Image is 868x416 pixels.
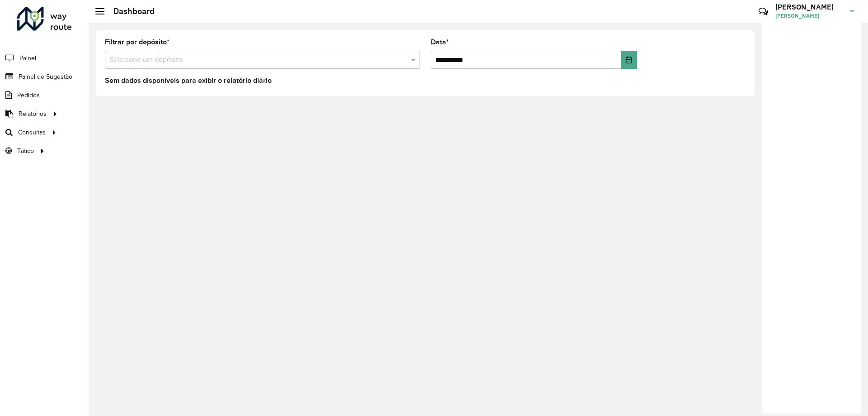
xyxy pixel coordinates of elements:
span: Pedidos [17,91,40,100]
a: Contato Rápido [754,2,773,21]
h2: Dashboard [104,6,155,16]
button: Choose Date [621,51,637,69]
span: Painel [19,53,36,63]
label: Data [431,37,449,48]
span: Tático [17,146,34,156]
label: Filtrar por depósito [105,37,170,48]
span: Relatórios [19,109,47,119]
label: Sem dados disponíveis para exibir o relatório diário [105,75,272,86]
span: [PERSON_NAME] [775,12,843,20]
span: Consultas [18,128,46,137]
span: Painel de Sugestão [19,72,72,81]
h3: [PERSON_NAME] [775,3,843,11]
